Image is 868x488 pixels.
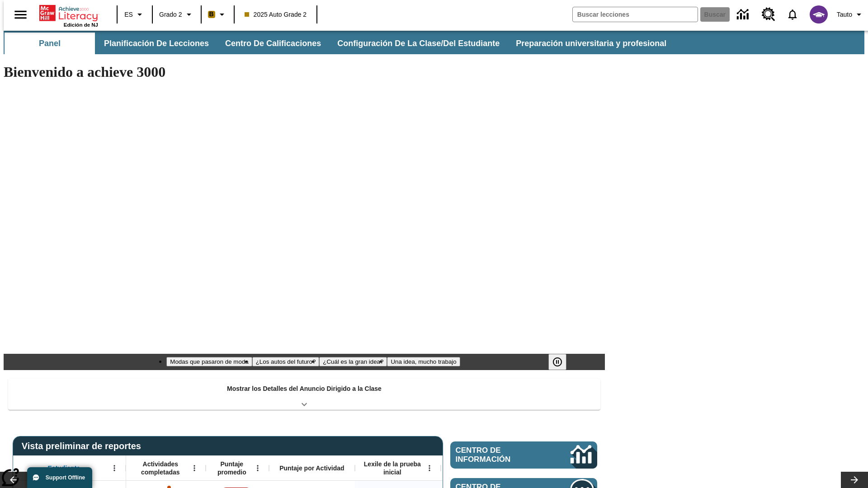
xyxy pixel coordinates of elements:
span: Actividades completadas [131,460,190,476]
button: Lenguaje: ES, Selecciona un idioma [120,6,149,23]
div: Subbarra de navegación [4,31,864,54]
div: Pausar [548,354,576,370]
span: B [209,9,214,20]
span: Edición de NJ [64,22,98,28]
a: Notificaciones [781,3,804,26]
span: Puntaje promedio [210,460,254,476]
button: Diapositiva 3 ¿Cuál es la gran idea? [319,357,387,366]
button: Panel [5,33,95,54]
p: Mostrar los Detalles del Anuncio Dirigido a la Clase [227,384,382,394]
button: Escoja un nuevo avatar [804,3,833,26]
div: Mostrar los Detalles del Anuncio Dirigido a la Clase [8,379,600,410]
button: Abrir el menú lateral [7,1,34,28]
a: Centro de recursos, Se abrirá en una pestaña nueva. [756,2,781,27]
div: Portada [39,3,98,28]
span: Vista preliminar de reportes [22,441,146,451]
span: Centro de información [456,446,540,464]
button: Abrir menú [251,461,264,475]
button: Preparación universitaria y profesional [509,33,674,54]
span: Lexile de la prueba inicial [359,460,425,476]
button: Centro de calificaciones [218,33,328,54]
a: Centro de información [450,441,597,469]
input: Buscar campo [573,7,698,22]
button: Abrir menú [188,461,201,475]
span: 2025 Auto Grade 2 [245,10,307,19]
button: Carrusel de lecciones, seguir [841,472,868,488]
span: Tauto [837,10,852,19]
button: Pausar [548,354,566,370]
body: Máximo 600 caracteres Presiona Escape para desactivar la barra de herramientas Presiona Alt + F10... [4,7,132,15]
button: Support Offline [27,467,92,488]
button: Diapositiva 1 Modas que pasaron de moda [166,357,252,366]
button: Boost El color de la clase es anaranjado claro. Cambiar el color de la clase. [204,6,231,23]
button: Diapositiva 4 Una idea, mucho trabajo [387,357,460,366]
span: Estudiante [48,464,80,472]
div: Subbarra de navegación [4,33,675,54]
span: Support Offline [46,474,85,481]
span: Grado 2 [159,10,182,19]
button: Grado: Grado 2, Elige un grado [156,6,198,23]
span: Puntaje por Actividad [279,464,344,472]
a: Centro de información [731,2,756,27]
button: Diapositiva 2 ¿Los autos del futuro? [252,357,320,366]
button: Abrir menú [423,461,436,475]
button: Planificación de lecciones [97,33,216,54]
a: Portada [39,4,98,22]
h1: Bienvenido a achieve 3000 [4,64,605,80]
button: Perfil/Configuración [833,6,868,23]
button: Abrir menú [108,461,121,475]
button: Configuración de la clase/del estudiante [330,33,507,54]
img: avatar image [810,5,828,23]
span: ES [124,10,133,19]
